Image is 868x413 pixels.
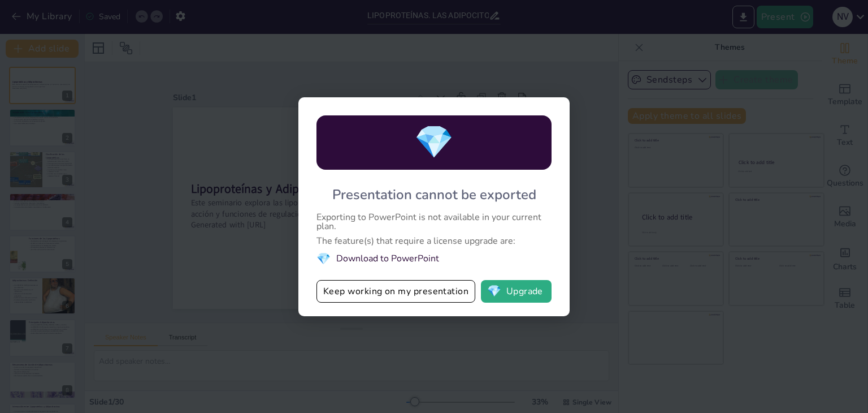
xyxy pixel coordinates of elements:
div: The feature(s) that require a license upgrade are: [316,236,552,246]
span: diamond [316,251,331,266]
div: Exporting to PowerPoint is not available in your current plan. [316,213,552,231]
button: diamondUpgrade [481,280,552,303]
span: diamond [487,286,501,297]
button: Keep working on my presentation [316,280,475,303]
div: Presentation cannot be exported [332,186,536,204]
li: Download to PowerPoint [316,251,552,266]
span: diamond [414,121,454,164]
